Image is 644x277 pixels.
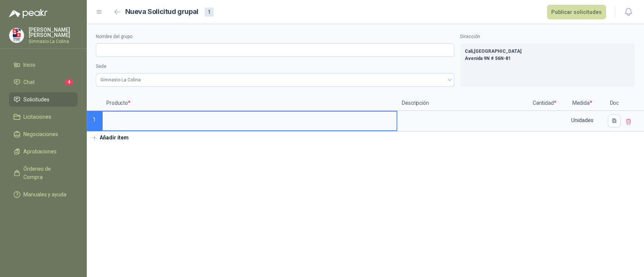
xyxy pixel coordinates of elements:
p: Medida [559,96,605,111]
span: Manuales y ayuda [23,190,66,199]
p: Doc [605,96,624,111]
a: Chat4 [9,75,78,89]
a: Negociaciones [9,127,78,141]
p: Cali , [GEOGRAPHIC_DATA] [465,48,630,55]
p: [PERSON_NAME] [PERSON_NAME] [29,27,78,38]
span: Aprobaciones [23,147,57,156]
h2: Nueva Solicitud grupal [125,6,198,17]
a: Solicitudes [9,92,78,107]
a: Licitaciones [9,110,78,124]
div: 1 [204,8,214,17]
span: Chat [23,78,35,86]
span: Negociaciones [23,130,58,138]
img: Logo peakr [9,9,48,18]
label: Dirección [460,33,635,40]
span: 4 [65,79,73,85]
span: Inicio [23,61,35,69]
p: Gimnasio La Colina [29,39,78,44]
span: Solicitudes [23,95,49,104]
a: Inicio [9,58,78,72]
p: Avenida 9N # 56N-81 [465,55,630,62]
span: Licitaciones [23,113,51,121]
p: Descripción [397,96,529,111]
button: Añadir ítem [87,132,133,144]
p: Cantidad [529,96,559,111]
p: 1 [87,111,102,132]
div: Unidades [560,112,604,129]
label: Sede [96,63,454,70]
button: Publicar solicitudes [547,5,606,19]
img: Company Logo [9,28,24,43]
p: Producto [102,96,397,111]
span: Órdenes de Compra [23,165,71,181]
a: Manuales y ayuda [9,187,78,202]
label: Nombre del grupo [96,33,454,40]
span: Gimnasio La Colina [100,74,450,86]
a: Órdenes de Compra [9,162,78,184]
a: Aprobaciones [9,144,78,159]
